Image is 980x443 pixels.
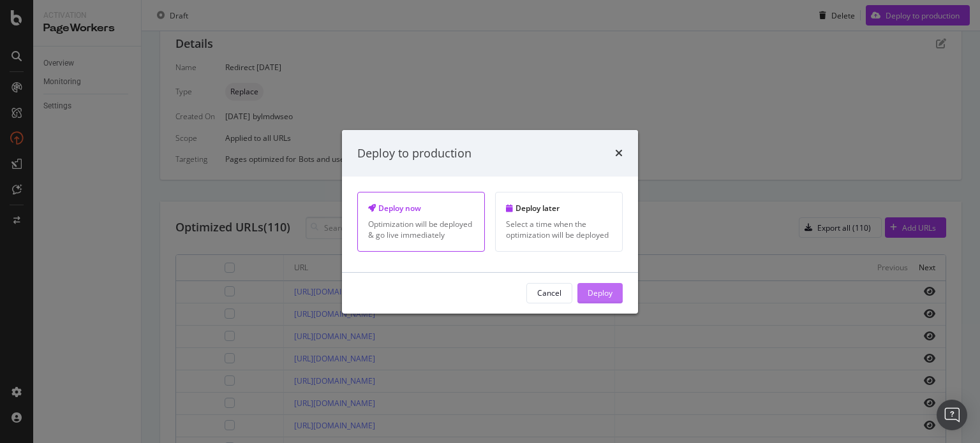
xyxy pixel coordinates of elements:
div: Deploy to production [357,145,471,161]
div: Deploy [588,287,612,298]
div: Cancel [537,287,561,298]
div: Deploy later [506,203,612,214]
div: Select a time when the optimization will be deployed [506,219,612,240]
div: Deploy now [368,203,474,214]
button: Deploy [577,283,623,303]
div: times [615,145,623,161]
div: modal [342,129,638,313]
div: Open Intercom Messenger [937,400,967,430]
button: Cancel [526,283,572,303]
div: Optimization will be deployed & go live immediately [368,219,474,240]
